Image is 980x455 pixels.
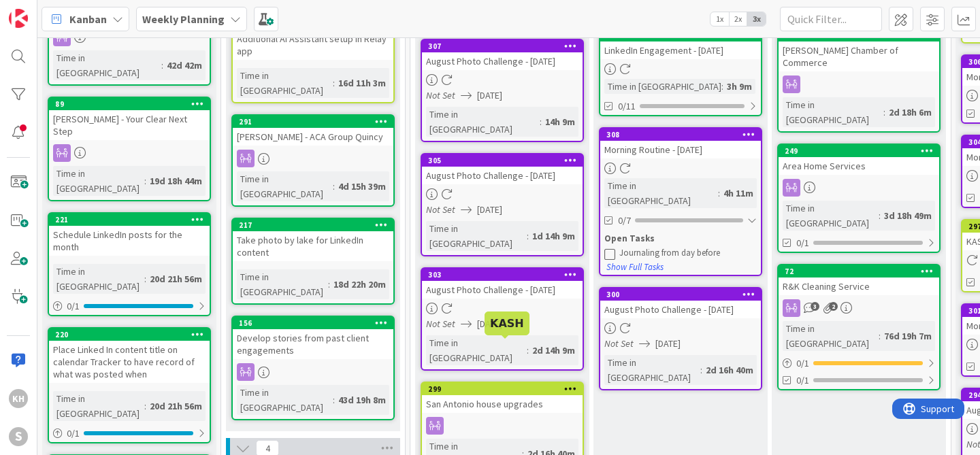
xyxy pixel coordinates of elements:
span: 0/1 [796,373,809,388]
div: 220 [55,330,210,339]
div: Time in [GEOGRAPHIC_DATA] [783,97,883,127]
div: 291 [233,116,393,128]
span: 2x [729,12,747,26]
div: R&K Cleaning Service [779,277,939,295]
span: : [527,229,529,243]
div: 2d 14h 9m [529,343,578,358]
div: 156 [233,317,393,329]
div: Time in [GEOGRAPHIC_DATA] [53,166,144,196]
div: 16d 11h 3m [335,75,389,90]
span: : [883,105,885,120]
a: 249Area Home ServicesTime in [GEOGRAPHIC_DATA]:3d 18h 49m0/1 [777,144,941,253]
div: Time in [GEOGRAPHIC_DATA] [604,178,718,208]
div: 3h 9m [723,79,755,94]
a: 300August Photo Challenge - [DATE]Not Set[DATE]Time in [GEOGRAPHIC_DATA]:2d 16h 40m [599,287,762,390]
div: 299 [422,383,583,395]
div: 291[PERSON_NAME] - ACA Group Quincy [233,116,393,146]
div: 72R&K Cleaning Service [779,265,939,295]
div: Time in [GEOGRAPHIC_DATA] [783,201,879,231]
div: 305 [428,156,583,165]
span: : [161,58,163,73]
div: Area Home Services [779,157,939,175]
div: 217Take photo by lake for LinkedIn content [233,219,393,261]
div: Journaling from day before [619,248,757,258]
div: 307 [422,40,583,52]
i: Not Set [426,318,455,330]
div: Open Tasks [604,232,757,246]
span: : [721,79,723,94]
div: 4d 15h 39m [335,179,389,194]
div: 239[PERSON_NAME] Chamber of Commerce [779,29,939,71]
a: 156Develop stories from past client engagementsTime in [GEOGRAPHIC_DATA]:43d 19h 8m [231,316,395,420]
span: [DATE] [477,88,502,103]
div: 249Area Home Services [779,145,939,175]
span: : [718,186,720,201]
div: Place Linked In content title on calendar Tracker to have record of what was posted when [49,341,210,383]
b: Weekly Planning [142,12,225,26]
span: : [333,179,335,194]
div: 299San Antonio house upgrades [422,383,583,413]
div: August Photo Challenge - [DATE] [422,281,583,299]
span: 3x [747,12,766,26]
div: 20d 21h 56m [146,399,206,414]
div: 72 [785,267,939,276]
span: [DATE] [477,203,502,217]
div: Time in [GEOGRAPHIC_DATA] [53,391,144,421]
span: 2 [829,302,838,311]
div: 89[PERSON_NAME] - Your Clear Next Step [49,98,210,140]
div: 249 [779,145,939,157]
div: Schedule LinkedIn posts for the month [49,226,210,256]
a: 309LinkedIn Engagement - [DATE]Time in [GEOGRAPHIC_DATA]:3h 9m0/11 [599,28,762,116]
span: 0 / 1 [67,299,80,314]
div: 220Place Linked In content title on calendar Tracker to have record of what was posted when [49,328,210,383]
div: 156 [239,318,393,328]
span: : [333,75,335,90]
div: 303 [428,270,583,280]
div: [PERSON_NAME] Chamber of Commerce [779,41,939,71]
div: 3d 18h 49m [881,208,935,223]
div: August Photo Challenge - [DATE] [422,167,583,184]
div: 300August Photo Challenge - [DATE] [600,288,761,318]
div: 299 [428,384,583,394]
div: 0/1 [49,298,210,315]
div: 300 [606,290,761,299]
div: Time in [GEOGRAPHIC_DATA] [237,171,333,201]
span: : [879,208,881,223]
div: [PERSON_NAME] - Your Clear Next Step [49,110,210,140]
input: Quick Filter... [780,7,882,31]
a: 305August Photo Challenge - [DATE]Not Set[DATE]Time in [GEOGRAPHIC_DATA]:1d 14h 9m [421,153,584,256]
div: Time in [GEOGRAPHIC_DATA] [237,68,333,98]
div: 4h 11m [720,186,757,201]
div: San Antonio house upgrades [422,395,583,413]
div: Time in [GEOGRAPHIC_DATA] [604,355,700,385]
div: Additional AI Assistant setup in Relay app [233,30,393,60]
a: 217Take photo by lake for LinkedIn contentTime in [GEOGRAPHIC_DATA]:18d 22h 20m [231,218,395,305]
h5: KASH [490,317,524,330]
a: 307August Photo Challenge - [DATE]Not Set[DATE]Time in [GEOGRAPHIC_DATA]:14h 9m [421,39,584,142]
a: 303August Photo Challenge - [DATE]Not Set[DATE]Time in [GEOGRAPHIC_DATA]:2d 14h 9m [421,267,584,371]
div: KH [9,389,28,408]
div: Time in [GEOGRAPHIC_DATA] [604,79,721,94]
div: August Photo Challenge - [DATE] [600,301,761,318]
i: Not Set [426,203,455,216]
div: 309LinkedIn Engagement - [DATE] [600,29,761,59]
button: Show Full Tasks [606,260,664,275]
span: 0/7 [618,214,631,228]
div: 308 [600,129,761,141]
div: 220 [49,328,210,341]
div: 42d 42m [163,58,206,73]
div: 2d 16h 40m [702,363,757,377]
a: 308Morning Routine - [DATE]Time in [GEOGRAPHIC_DATA]:4h 11m0/7Open TasksJournaling from day befor... [599,127,762,276]
div: Time in [GEOGRAPHIC_DATA] [237,385,333,415]
span: [DATE] [655,337,681,351]
span: : [879,328,881,343]
div: Time in [GEOGRAPHIC_DATA] [53,50,161,80]
div: 300 [600,288,761,301]
div: 305 [422,154,583,167]
div: 221 [49,214,210,226]
div: 217 [233,219,393,231]
span: 0/1 [796,236,809,250]
div: 303 [422,269,583,281]
a: Additional AI Assistant setup in Relay appTime in [GEOGRAPHIC_DATA]:16d 11h 3m [231,16,395,103]
span: : [700,363,702,377]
